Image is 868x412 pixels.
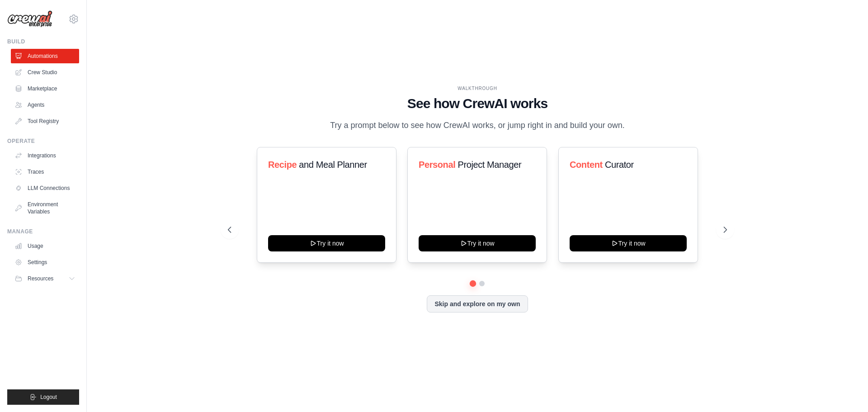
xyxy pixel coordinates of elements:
[268,160,297,170] span: Recipe
[570,160,603,170] span: Content
[7,10,52,28] img: Logo
[228,85,727,92] div: WALKTHROUGH
[605,160,634,170] span: Curator
[299,160,367,170] span: and Meal Planner
[28,275,53,282] span: Resources
[570,235,687,251] button: Try it now
[419,235,536,251] button: Try it now
[11,197,79,219] a: Environment Variables
[11,81,79,96] a: Marketplace
[7,389,79,405] button: Logout
[7,38,79,45] div: Build
[11,271,79,286] button: Resources
[40,393,57,401] span: Logout
[228,95,727,112] h1: See how CrewAI works
[268,235,385,251] button: Try it now
[7,228,79,235] div: Manage
[11,255,79,270] a: Settings
[11,181,79,195] a: LLM Connections
[11,65,79,80] a: Crew Studio
[11,98,79,112] a: Agents
[7,137,79,145] div: Operate
[11,165,79,179] a: Traces
[823,369,868,412] iframe: Chat Widget
[11,239,79,253] a: Usage
[458,160,522,170] span: Project Manager
[11,114,79,128] a: Tool Registry
[11,49,79,63] a: Automations
[427,295,528,313] button: Skip and explore on my own
[419,160,455,170] span: Personal
[325,119,629,132] p: Try a prompt below to see how CrewAI works, or jump right in and build your own.
[11,148,79,163] a: Integrations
